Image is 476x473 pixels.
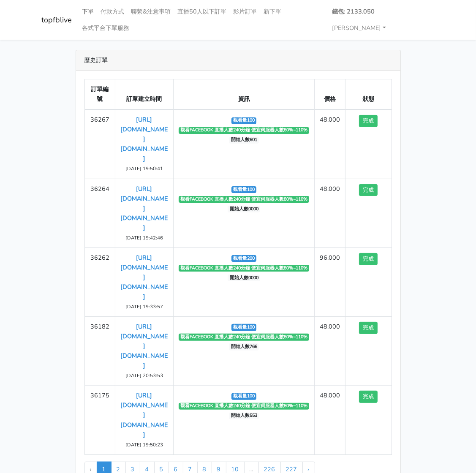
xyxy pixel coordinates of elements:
[228,206,260,212] span: 開始人數0000
[125,234,163,241] small: [DATE] 19:42:46
[76,50,400,71] div: 歷史訂單
[229,343,259,350] span: 開始人數766
[345,79,392,110] th: 狀態
[121,253,168,301] a: [URL][DOMAIN_NAME][DOMAIN_NAME]
[231,255,257,262] span: 觀看量200
[121,322,168,370] a: [URL][DOMAIN_NAME][DOMAIN_NAME]
[315,386,345,454] td: 48.000
[315,179,345,247] td: 48.000
[84,317,115,386] td: 36182
[231,324,257,331] span: 觀看量100
[332,7,375,16] strong: 錢包: 2133.050
[359,391,378,403] button: 完成
[229,137,259,144] span: 開始人數601
[359,184,378,196] button: 完成
[125,165,163,172] small: [DATE] 19:50:41
[121,185,168,232] a: [URL][DOMAIN_NAME][DOMAIN_NAME]
[179,334,310,340] span: 觀看FACEBOOK 直播人數240分鐘 便宜伺服器人數80%~110%
[231,393,257,400] span: 觀看量100
[125,303,163,310] small: [DATE] 19:33:57
[125,372,163,379] small: [DATE] 20:53:53
[125,441,163,448] small: [DATE] 19:50:23
[315,317,345,386] td: 48.000
[359,322,378,334] button: 完成
[228,275,260,281] span: 開始人數0000
[229,413,259,419] span: 開始人數553
[128,3,174,20] a: 聯繫&注意事項
[315,109,345,179] td: 48.000
[230,3,261,20] a: 影片訂單
[179,265,310,272] span: 觀看FACEBOOK 直播人數240分鐘 便宜伺服器人數80%~110%
[84,79,115,110] th: 訂單編號
[79,20,133,36] a: 各式平台下單服務
[174,3,230,20] a: 直播50人以下訂單
[329,20,389,36] a: [PERSON_NAME]
[179,403,310,410] span: 觀看FACEBOOK 直播人數240分鐘 便宜伺服器人數80%~110%
[359,253,378,265] button: 完成
[121,391,168,438] a: [URL][DOMAIN_NAME][DOMAIN_NAME]
[315,247,345,316] td: 96.000
[42,12,72,28] a: topfblive
[329,3,378,20] a: 錢包: 2133.050
[179,196,310,203] span: 觀看FACEBOOK 直播人數240分鐘 便宜伺服器人數80%~110%
[231,186,257,193] span: 觀看量100
[231,117,257,124] span: 觀看量100
[84,386,115,454] td: 36175
[79,3,98,20] a: 下單
[84,247,115,316] td: 36262
[84,109,115,179] td: 36267
[261,3,285,20] a: 新下單
[98,3,128,20] a: 付款方式
[179,127,310,134] span: 觀看FACEBOOK 直播人數240分鐘 便宜伺服器人數80%~110%
[115,79,174,110] th: 訂單建立時間
[173,79,315,110] th: 資訊
[315,79,345,110] th: 價格
[359,115,378,127] button: 完成
[84,179,115,247] td: 36264
[121,115,168,163] a: [URL][DOMAIN_NAME][DOMAIN_NAME]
